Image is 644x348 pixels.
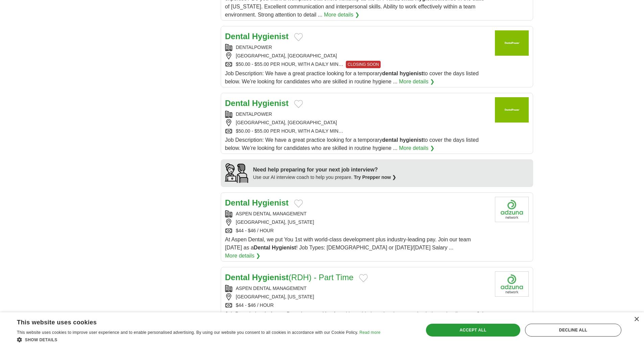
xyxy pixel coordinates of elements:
[253,174,397,181] div: Use our AI interview coach to help you prepare.
[225,111,490,118] div: DENTALPOWER
[17,316,363,326] div: This website uses cookies
[426,324,520,337] div: Accept all
[225,237,471,250] span: At Aspen Dental, we put You 1st with world-class development plus industry-leading pay. Join our ...
[294,199,303,208] button: Add to favorite jobs
[225,52,490,59] div: [GEOGRAPHIC_DATA], [GEOGRAPHIC_DATA]
[495,30,529,56] img: Company logo
[294,33,303,41] button: Add to favorite jobs
[225,71,479,84] span: Job Description: We have a great practice looking for a temporary to cover the days listed below....
[225,273,354,282] a: Dental Hygienist(RDH) - Part Time
[225,293,490,300] div: [GEOGRAPHIC_DATA], [US_STATE]
[225,198,250,207] strong: Dental
[225,44,490,51] div: DENTALPOWER
[225,128,490,135] div: $50.00 - $55.00 PER HOUR, WITH A DAILY MIN…
[495,97,529,123] img: Company logo
[382,71,398,76] strong: dental
[225,32,250,41] strong: Dental
[294,100,303,108] button: Add to favorite jobs
[272,245,296,250] strong: Hygienist
[225,252,261,260] a: More details ❯
[400,71,423,76] strong: hygienist
[225,273,250,282] strong: Dental
[225,198,289,207] a: Dental Hygienist
[225,99,250,108] strong: Dental
[225,210,490,217] div: ASPEN DENTAL MANAGEMENT
[354,175,397,180] a: Try Prepper now ❯
[225,137,479,151] span: Job Description: We have a great practice looking for a temporary to cover the days listed below....
[359,330,380,335] a: Read more, opens a new window
[399,78,434,86] a: More details ❯
[25,338,57,342] span: Show details
[252,99,289,108] strong: Hygienist
[225,61,490,68] div: $50.00 - $55.00 PER HOUR, WITH A DAILY MIN…
[252,198,289,207] strong: Hygienist
[252,273,289,282] strong: Hygienist
[17,330,358,335] span: This website uses cookies to improve user experience and to enable personalised advertising. By u...
[225,119,490,126] div: [GEOGRAPHIC_DATA], [GEOGRAPHIC_DATA]
[495,197,529,222] img: Company logo
[400,137,423,143] strong: hygienist
[225,32,289,41] a: Dental Hygienist
[324,11,359,19] a: More details ❯
[254,245,270,250] strong: Dental
[225,302,490,309] div: $44 - $46 / HOUR
[399,144,434,152] a: More details ❯
[634,317,639,322] div: Close
[225,285,490,292] div: ASPEN DENTAL MANAGEMENT
[382,137,398,143] strong: dental
[225,227,490,234] div: $44 - $46 / HOUR
[359,274,368,282] button: Add to favorite jobs
[253,166,397,174] div: Need help preparing for your next job interview?
[525,324,621,337] div: Decline all
[225,99,289,108] a: Dental Hygienist
[346,61,381,68] span: CLOSING SOON
[495,271,529,297] img: Company logo
[225,219,490,226] div: [GEOGRAPHIC_DATA], [US_STATE]
[225,311,486,325] span: Job Description At Aspen Dental, we put You 1st with world-class development plus industry-leadin...
[17,336,380,343] div: Show details
[252,32,289,41] strong: Hygienist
